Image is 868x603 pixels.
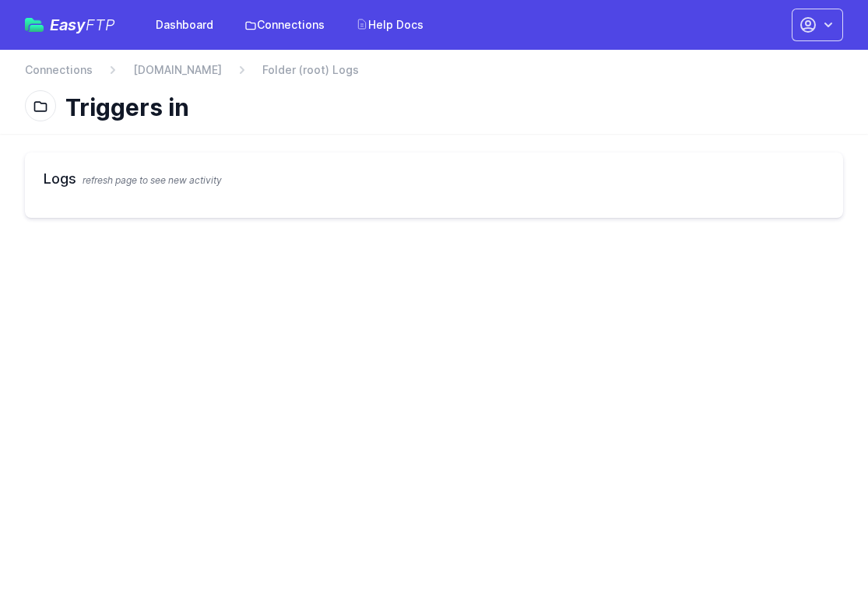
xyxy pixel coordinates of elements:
[146,11,223,39] a: Dashboard
[133,62,222,78] a: [DOMAIN_NAME]
[25,18,44,32] img: easyftp_logo.png
[44,168,824,190] h2: Logs
[86,16,115,34] span: FTP
[346,11,433,39] a: Help Docs
[65,93,831,121] h1: Triggers in
[262,62,359,78] span: Folder (root) Logs
[25,62,843,87] nav: Breadcrumb
[25,62,93,78] a: Connections
[83,174,222,186] span: refresh page to see new activity
[235,11,334,39] a: Connections
[50,17,115,33] span: Easy
[25,17,115,33] a: EasyFTP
